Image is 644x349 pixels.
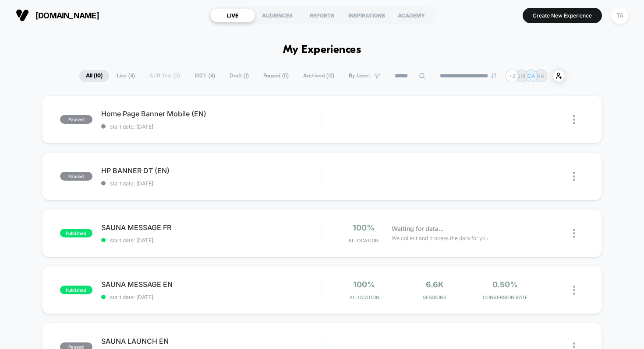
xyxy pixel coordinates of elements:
[426,280,444,289] span: 6.6k
[283,44,361,56] h1: My Experiences
[101,337,322,346] span: SAUNA LAUNCH EN
[353,280,375,289] span: 100%
[491,73,496,78] img: end
[13,8,102,22] button: [DOMAIN_NAME]
[79,70,109,82] span: All ( 10 )
[101,123,322,130] span: start date: [DATE]
[348,237,379,244] span: Allocation
[60,172,92,181] span: paused
[101,109,322,118] span: Home Page Banner Mobile (EN)
[101,294,322,300] span: start date: [DATE]
[344,8,389,22] div: INSPIRATIONS
[573,115,575,124] img: close
[523,8,602,23] button: Create New Experience
[255,8,300,22] div: AUDIENCES
[101,237,322,244] span: start date: [DATE]
[353,223,375,232] span: 100%
[402,294,468,300] span: Sessions
[349,73,370,79] span: By Label
[101,166,322,175] span: HP BANNER DT (EN)
[573,229,575,238] img: close
[60,229,92,237] span: published
[611,7,628,24] div: TA
[101,180,322,187] span: start date: [DATE]
[492,280,518,289] span: 0.50%
[16,9,29,22] img: Visually logo
[60,115,92,124] span: paused
[257,70,295,82] span: Paused ( 5 )
[472,294,538,300] span: CONVERSION RATE
[537,73,544,79] p: RA
[188,70,222,82] span: 100% ( 4 )
[210,8,255,22] div: LIVE
[506,70,518,82] div: + 2
[392,224,444,234] span: Waiting for data...
[573,286,575,295] img: close
[349,294,379,300] span: Allocation
[110,70,142,82] span: Live ( 4 )
[101,280,322,289] span: SAUNA MESSAGE EN
[300,8,344,22] div: REPORTS
[60,286,92,294] span: published
[389,8,434,22] div: ACADEMY
[35,11,99,20] span: [DOMAIN_NAME]
[297,70,341,82] span: Archived ( 12 )
[223,70,255,82] span: Draft ( 1 )
[573,172,575,181] img: close
[527,73,535,79] p: CA
[392,234,488,242] span: We collect and process the data for you
[517,73,525,79] p: JM
[609,7,631,24] button: TA
[101,223,322,232] span: SAUNA MESSAGE FR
